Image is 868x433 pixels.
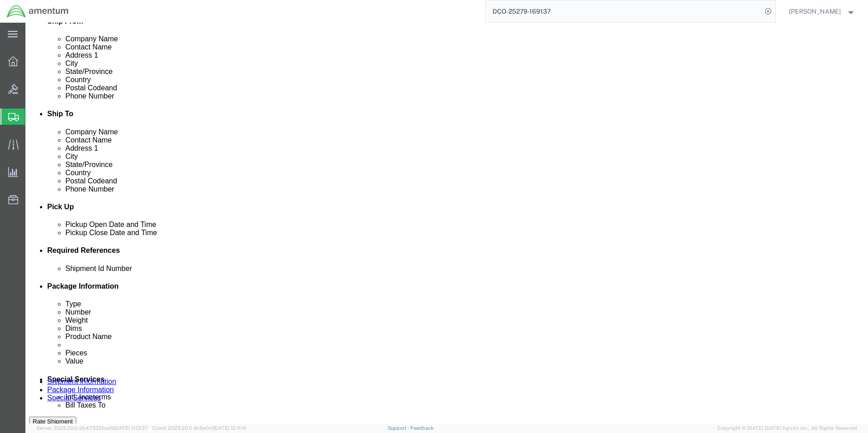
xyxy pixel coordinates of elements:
[25,23,868,423] iframe: FS Legacy Container
[410,425,434,431] a: Feedback
[717,424,857,432] span: Copyright © [DATE]-[DATE] Agistix Inc., All Rights Reserved
[152,425,246,431] span: Client: 2025.20.0-8c6e0cf
[388,425,410,431] a: Support
[114,425,148,431] span: [DATE] 11:13:37
[6,5,69,18] img: logo
[36,425,148,431] span: Server: 2025.20.0-db47332bad5
[213,425,246,431] span: [DATE] 12:11:14
[789,6,841,16] span: Andrew Kestner
[486,0,762,22] input: Search for shipment number, reference number
[789,6,856,17] button: [PERSON_NAME]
